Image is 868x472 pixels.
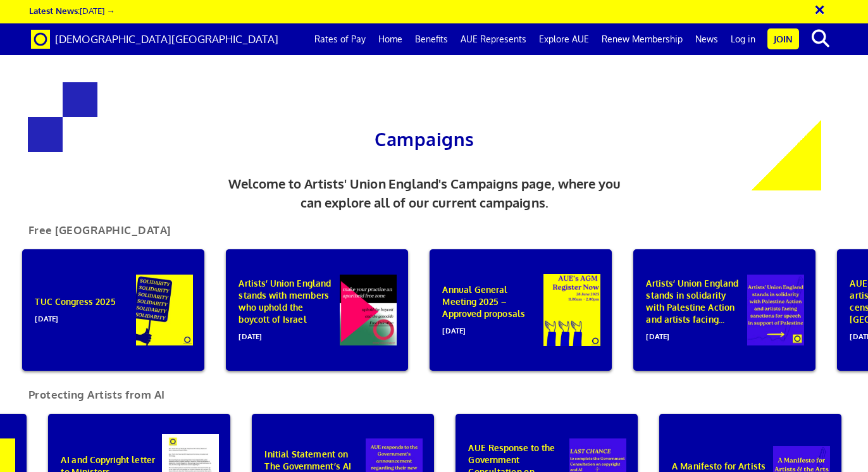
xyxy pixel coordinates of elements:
a: Benefits [409,23,454,55]
a: AUE Represents [454,23,533,55]
a: Explore AUE [533,23,595,55]
a: Latest News:[DATE] → [29,5,115,16]
a: TUC Congress 2025[DATE] [13,249,214,371]
a: Renew Membership [595,23,689,55]
a: Rates of Pay [308,23,372,55]
button: search [802,25,840,52]
h2: Free [GEOGRAPHIC_DATA] [19,225,180,242]
p: Welcome to Artists' Union England's Campaigns page, where you can explore all of our current camp... [218,174,631,213]
a: Brand [DEMOGRAPHIC_DATA][GEOGRAPHIC_DATA] [22,23,288,55]
a: Log in [724,23,762,55]
h2: Protecting Artists from AI [19,389,175,406]
a: Artists’ Union England stands with members who uphold the boycott of Israel[DATE] [216,249,418,371]
a: Home [372,23,409,55]
span: [DEMOGRAPHIC_DATA][GEOGRAPHIC_DATA] [55,32,278,46]
a: Annual General Meeting 2025 – Approved proposals[DATE] [420,249,621,371]
a: Join [767,28,799,49]
strong: Latest News: [29,5,80,16]
a: News [689,23,724,55]
span: Campaigns [375,128,474,151]
a: Artists’ Union England stands in solidarity with Palestine Action and artists facing...[DATE] [624,249,825,371]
